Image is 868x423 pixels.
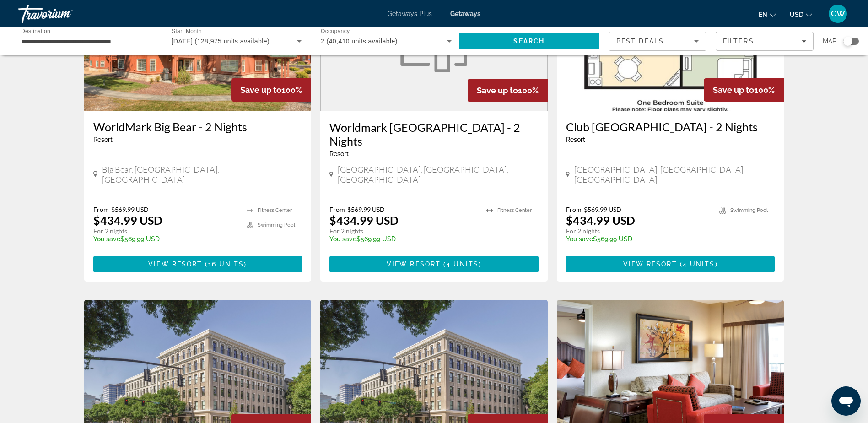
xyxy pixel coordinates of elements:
span: Filters [723,38,754,45]
span: Save up to [713,85,754,95]
div: 100% [468,79,548,102]
span: 16 units [208,260,244,268]
button: View Resort(16 units) [93,256,302,272]
span: Fitness Center [258,207,292,213]
span: [GEOGRAPHIC_DATA], [GEOGRAPHIC_DATA], [GEOGRAPHIC_DATA] [338,164,539,184]
span: 2 (40,410 units available) [321,38,398,45]
span: From [93,206,109,213]
p: For 2 nights [93,227,238,235]
span: [DATE] (128,975 units available) [172,38,270,45]
a: Club [GEOGRAPHIC_DATA] - 2 Nights [566,120,775,134]
span: CW [831,9,845,18]
span: 4 units [683,260,715,268]
span: Swimming Pool [258,222,295,228]
a: Getaways Plus [388,10,432,17]
span: You save [566,235,593,243]
span: View Resort [623,260,677,268]
button: Search [459,33,600,49]
span: Resort [329,150,349,157]
button: View Resort(4 units) [329,256,539,272]
span: You save [93,235,120,243]
span: Save up to [477,86,518,95]
span: Resort [93,136,113,143]
button: View Resort(4 units) [566,256,775,272]
span: ( ) [202,260,247,268]
span: Map [823,35,836,48]
button: User Menu [826,4,850,23]
iframe: Button to launch messaging window [831,386,861,416]
p: $569.99 USD [93,235,238,243]
p: $569.99 USD [566,235,711,243]
p: $569.99 USD [329,235,477,243]
p: $434.99 USD [566,213,635,227]
span: Destination [21,28,50,34]
span: From [329,206,345,213]
button: Filters [716,32,814,51]
span: $569.99 USD [584,206,621,213]
span: ( ) [441,260,481,268]
span: Resort [566,136,585,143]
span: Save up to [240,85,281,95]
p: For 2 nights [329,227,477,235]
a: Travorium [18,2,110,26]
span: ( ) [677,260,718,268]
span: You save [329,235,356,243]
div: 100% [231,78,311,102]
mat-select: Sort by [616,36,699,47]
p: For 2 nights [566,227,711,235]
span: USD [790,11,803,18]
span: Fitness Center [497,207,532,213]
a: Getaways [450,10,480,17]
span: From [566,206,582,213]
span: View Resort [387,260,441,268]
button: Change currency [790,8,812,21]
span: $569.99 USD [347,206,385,213]
a: WorldMark Big Bear - 2 Nights [93,120,302,134]
span: Swimming Pool [730,207,768,213]
button: Change language [759,8,776,21]
input: Select destination [21,36,152,47]
span: Occupancy [321,28,350,34]
span: View Resort [148,260,202,268]
p: $434.99 USD [93,213,162,227]
span: $569.99 USD [111,206,149,213]
p: $434.99 USD [329,213,399,227]
span: en [759,11,767,18]
span: [GEOGRAPHIC_DATA], [GEOGRAPHIC_DATA], [GEOGRAPHIC_DATA] [574,164,775,184]
span: Search [513,38,545,45]
span: 4 units [446,260,479,268]
div: 100% [704,78,784,102]
span: Start Month [172,28,202,34]
a: Worldmark [GEOGRAPHIC_DATA] - 2 Nights [329,120,539,148]
span: Best Deals [616,38,664,45]
span: Big Bear, [GEOGRAPHIC_DATA], [GEOGRAPHIC_DATA] [102,164,302,184]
